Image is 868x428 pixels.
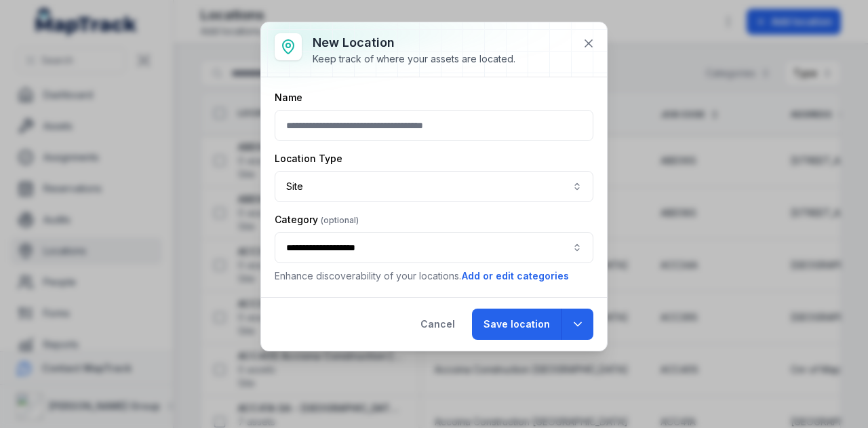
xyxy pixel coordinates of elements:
label: Name [275,91,302,104]
button: Add or edit categories [461,269,570,284]
div: Keep track of where your assets are located. [313,52,515,66]
button: Site [275,171,593,202]
label: Category [275,213,359,227]
h3: New location [313,33,515,52]
button: Save location [472,309,561,340]
label: Location Type [275,152,342,166]
p: Enhance discoverability of your locations. [275,269,593,284]
button: Cancel [409,309,467,340]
